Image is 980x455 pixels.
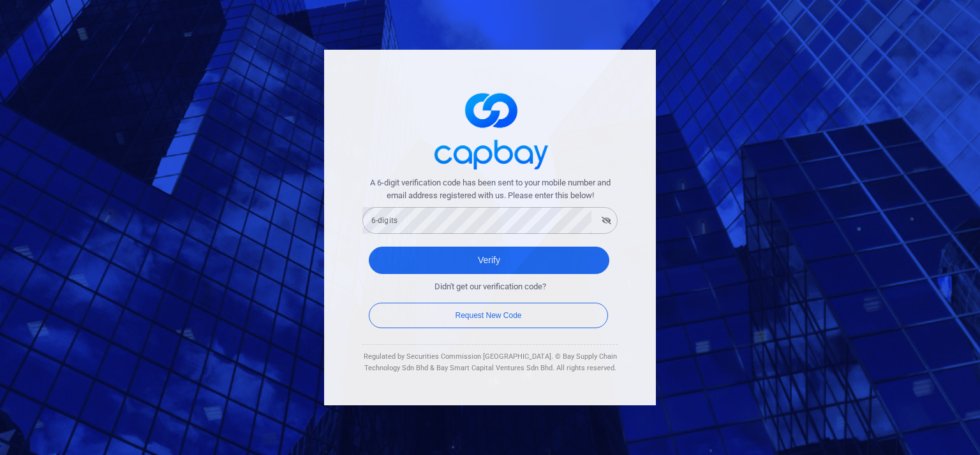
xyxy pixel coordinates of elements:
button: Request New Code [369,303,608,328]
span: A 6-digit verification code has been sent to your mobile number and email address registered with... [362,177,618,203]
button: Verify [369,247,609,274]
div: Regulated by Securities Commission [GEOGRAPHIC_DATA]. © Bay Supply Chain Technology Sdn Bhd & Bay... [362,351,618,373]
img: logo [426,82,554,177]
span: Didn't get our verification code? [434,280,546,294]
